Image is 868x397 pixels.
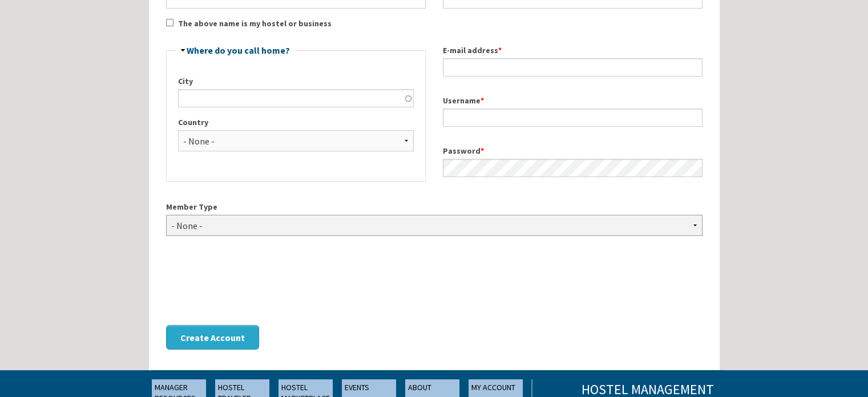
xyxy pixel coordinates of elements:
[178,18,332,30] label: The above name is my hostel or business
[443,58,703,77] input: A valid e-mail address. All e-mails from the system will be sent to this address. The e-mail addr...
[166,325,259,350] button: Create Account
[166,201,703,213] label: Member Type
[443,145,703,157] label: Password
[498,45,502,55] span: This field is required.
[481,95,484,106] span: This field is required.
[443,109,703,127] input: Spaces are allowed; punctuation is not allowed except for periods, hyphens, apostrophes, and unde...
[443,45,703,57] label: E-mail address
[178,117,414,129] label: Country
[187,45,290,56] a: Where do you call home?
[481,146,484,156] span: This field is required.
[443,95,703,107] label: Username
[166,263,340,307] iframe: reCAPTCHA
[178,75,414,87] label: City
